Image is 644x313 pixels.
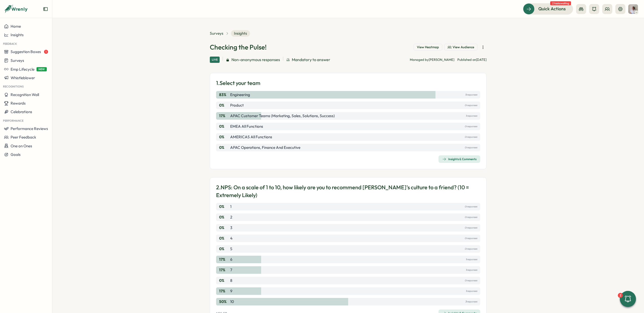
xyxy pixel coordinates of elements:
p: 1 responses [466,257,477,262]
p: 0 responses [465,103,477,108]
p: 8 [230,278,232,283]
button: View Audience [444,44,477,51]
span: Insights [11,32,24,37]
p: 5 [230,246,232,252]
p: 17 % [219,267,229,273]
p: 1 responses [466,113,477,119]
span: Emp Lifecycle [11,67,34,72]
span: Performance Reviews [11,126,48,131]
p: 83 % [219,92,229,98]
p: 3 responses [465,299,477,304]
p: 0 responses [465,246,477,252]
p: APAC Customer Teams (Marketing, Sales, Solutions, Success) [230,113,335,119]
p: 50 % [219,299,229,304]
span: Peer Feedback [11,135,36,140]
p: 2. NPS: On a scale of 1 to 10, how likely are you to recommend [PERSON_NAME]'s culture to a frien... [216,184,480,199]
button: Expand sidebar [43,7,48,12]
a: Surveys [210,31,223,36]
span: Rewards [11,101,26,106]
span: Goals [11,152,21,157]
span: Non-anonymous responses [231,57,280,63]
p: 0 % [219,278,229,283]
p: AMERICAS All Functions [230,134,272,140]
p: Managed by [410,58,454,62]
span: Celebrations [11,109,32,114]
p: 0 % [219,214,229,220]
p: 17 % [219,113,229,119]
p: 7 [230,267,232,273]
p: 4 [230,236,232,241]
p: 0 % [219,103,229,108]
p: 0 responses [465,134,477,140]
p: 1 responses [466,267,477,273]
p: EMEA All Functions [230,124,263,129]
p: 17 % [219,257,229,262]
span: Surveys [11,58,24,63]
p: 17 % [219,288,229,294]
span: Home [11,24,21,29]
p: 3 [230,225,232,231]
p: 0 responses [465,214,477,220]
span: 2 tasks waiting [550,1,571,5]
p: 5 responses [465,92,477,98]
p: 0 responses [465,204,477,209]
p: 0 % [219,145,229,150]
span: Suggestion Boxes [11,49,41,54]
p: Published on [457,58,487,62]
p: 0 % [219,225,229,231]
button: Quick Actions [523,3,573,14]
div: 2 [618,293,623,298]
div: Live [210,57,220,63]
span: [PERSON_NAME] [429,58,454,62]
span: View Heatmap [417,45,439,50]
span: NEW [36,67,47,71]
p: 0 % [219,124,229,129]
button: View Heatmap [414,44,442,51]
p: 0 responses [465,225,477,231]
span: Mandatory to answer [292,57,330,63]
span: View Audience [453,45,474,50]
span: Quick Actions [538,6,566,12]
p: 0 responses [465,236,477,241]
span: Whistleblower [11,75,35,80]
p: 1 responses [466,288,477,294]
button: Insights & Comments [438,155,480,163]
p: 1 [230,204,231,209]
span: 1 [44,50,48,54]
span: [DATE] [476,58,487,62]
p: 0 % [219,134,229,140]
p: 10 [230,299,234,304]
h1: Checking the Pulse! [210,43,267,52]
p: 1. Select your team [216,79,260,87]
p: 0 responses [465,124,477,129]
p: 2 [230,214,232,220]
p: 9 [230,288,232,294]
p: 6 [230,257,232,262]
p: Engineering [230,92,250,98]
p: 0 % [219,204,229,209]
p: 0 responses [465,278,477,283]
button: 2 [620,291,636,307]
p: 0 responses [465,145,477,150]
p: 0 % [219,246,229,252]
p: 0 % [219,236,229,241]
p: Product [230,103,244,108]
span: Insights [231,30,250,37]
span: One on Ones [11,144,32,148]
span: Recognition Wall [11,92,39,97]
div: Insights & Comments [442,157,476,161]
p: APAC Operations, Finance and Executive [230,145,300,150]
img: Alejandra Catania [628,4,638,14]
